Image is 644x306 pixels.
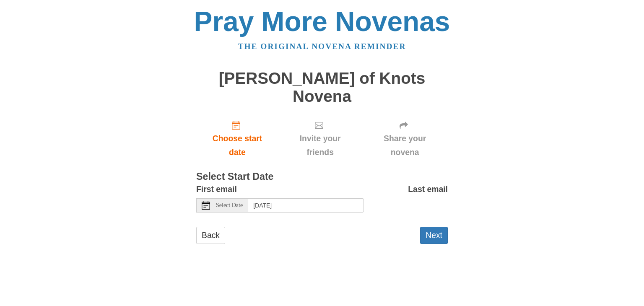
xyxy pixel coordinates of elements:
[196,182,237,196] label: First email
[362,114,448,163] div: Click "Next" to confirm your start date first.
[420,227,448,244] button: Next
[194,6,450,37] a: Pray More Novenas
[287,132,353,159] span: Invite your friends
[278,114,362,163] div: Click "Next" to confirm your start date first.
[238,42,406,51] a: The original novena reminder
[196,171,448,182] h3: Select Start Date
[205,132,270,159] span: Choose start date
[196,114,278,163] a: Choose start date
[196,227,225,244] a: Back
[216,202,243,208] span: Select Date
[370,132,439,159] span: Share your novena
[408,182,448,196] label: Last email
[196,70,448,105] h1: [PERSON_NAME] of Knots Novena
